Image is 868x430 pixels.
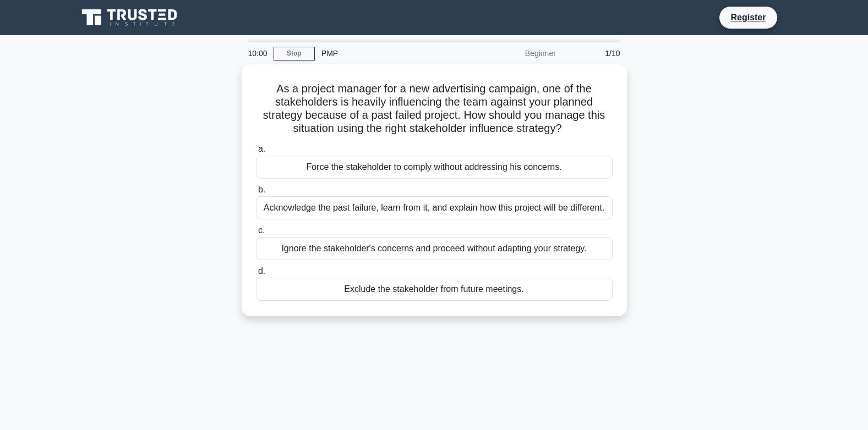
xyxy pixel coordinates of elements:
div: Acknowledge the past failure, learn from it, and explain how this project will be different. [256,196,613,219]
div: Ignore the stakeholder's concerns and proceed without adapting your strategy. [256,237,613,260]
span: b. [258,185,265,194]
div: 1/10 [563,42,627,64]
div: 10:00 [242,42,274,64]
a: Stop [274,47,315,60]
div: Exclude the stakeholder from future meetings. [256,278,613,301]
div: Beginner [466,42,563,64]
h5: As a project manager for a new advertising campaign, one of the stakeholders is heavily influenci... [255,82,614,136]
div: PMP [315,42,466,64]
a: Register [724,10,772,24]
span: d. [258,266,265,275]
span: c. [258,225,265,235]
span: a. [258,144,265,153]
div: Force the stakeholder to comply without addressing his concerns. [256,156,613,179]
